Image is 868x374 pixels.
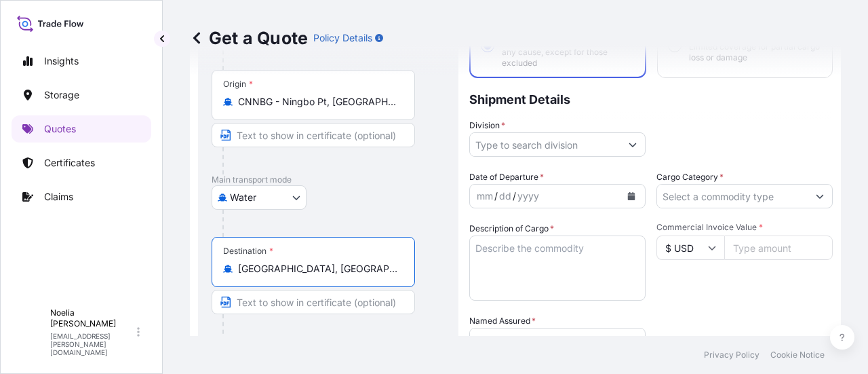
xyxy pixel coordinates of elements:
div: month, [475,188,494,204]
label: Division [469,119,505,132]
p: Certificates [44,156,95,170]
div: year, [516,188,540,204]
span: N [26,325,36,339]
p: Shipment Details [469,78,833,119]
div: day, [498,188,513,204]
a: Privacy Policy [704,350,759,360]
button: Select transport [212,185,307,210]
p: Noelia [PERSON_NAME] [50,307,134,329]
input: Type amount [724,236,833,260]
a: Quotes [12,115,151,143]
p: Quotes [44,122,76,136]
label: Cargo Category [656,170,724,184]
a: Cookie Notice [770,350,825,360]
input: Type to search division [470,132,620,157]
button: Show suggestions [808,184,832,208]
p: Main transport mode [212,174,445,185]
span: Water [230,191,256,204]
button: Calendar [620,185,642,207]
a: Insights [12,48,151,75]
div: Origin [223,79,253,90]
input: Origin [238,95,398,109]
div: Destination [223,246,273,257]
span: Date of Departure [469,170,544,184]
a: Certificates [12,149,151,176]
input: Select a commodity type [657,184,808,208]
a: Storage [12,81,151,109]
span: Commercial Invoice Value [656,222,833,233]
p: Policy Details [313,31,372,45]
input: Destination [238,262,398,276]
p: Insights [44,54,79,68]
p: Claims [44,190,73,204]
div: / [494,188,498,204]
button: Show suggestions [620,132,645,157]
p: Get a Quote [190,27,308,49]
div: / [513,188,516,204]
input: Text to appear on certificate [212,290,415,314]
input: Text to appear on certificate [212,123,415,147]
p: Storage [44,88,79,102]
label: Description of Cargo [469,222,554,236]
label: Named Assured [469,314,536,328]
a: Claims [12,183,151,210]
p: [EMAIL_ADDRESS][PERSON_NAME][DOMAIN_NAME] [50,332,134,356]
